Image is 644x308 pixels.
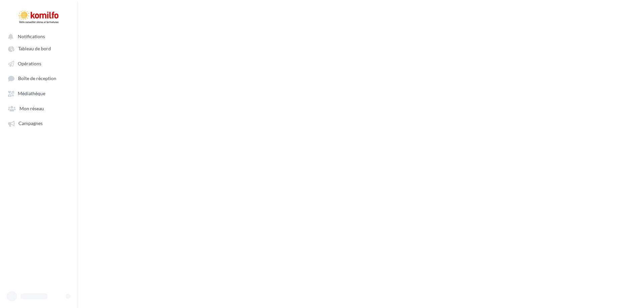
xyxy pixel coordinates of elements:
[4,87,73,99] a: Médiathèque
[4,57,73,69] a: Opérations
[18,61,41,66] span: Opérations
[18,121,43,126] span: Campagnes
[18,91,45,97] span: Médiathèque
[18,34,45,39] span: Notifications
[19,106,44,111] span: Mon réseau
[18,46,51,52] span: Tableau de bord
[18,76,56,81] span: Boîte de réception
[4,102,73,114] a: Mon réseau
[4,72,73,84] a: Boîte de réception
